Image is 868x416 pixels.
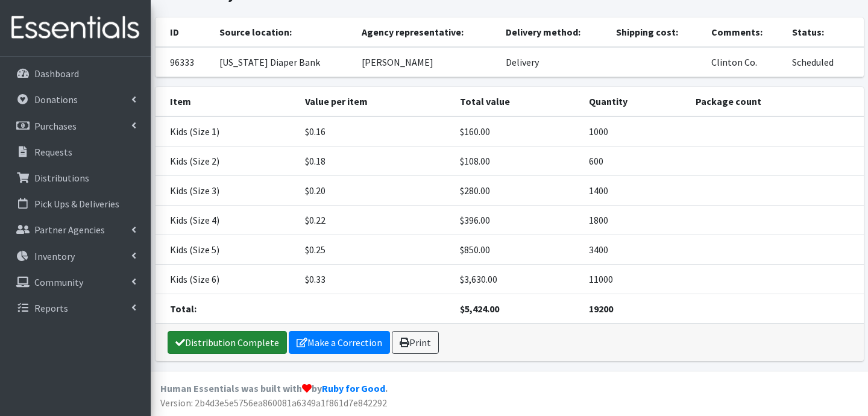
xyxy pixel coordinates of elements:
[5,140,146,164] a: Requests
[170,303,197,315] strong: Total:
[156,116,298,147] td: Kids (Size 1)
[156,176,298,206] td: Kids (Size 3)
[298,235,453,265] td: $0.25
[5,192,146,216] a: Pick Ups & Deliveries
[5,114,146,138] a: Purchases
[582,235,688,265] td: 3400
[453,206,582,235] td: $396.00
[168,331,287,354] a: Distribution Complete
[156,235,298,265] td: Kids (Size 5)
[5,87,146,112] a: Donations
[609,17,703,47] th: Shipping cost:
[5,218,146,242] a: Partner Agencies
[5,61,146,86] a: Dashboard
[156,265,298,294] td: Kids (Size 6)
[354,47,498,77] td: [PERSON_NAME]
[34,302,68,314] p: Reports
[34,276,83,288] p: Community
[582,87,688,116] th: Quantity
[34,93,78,106] p: Donations
[5,244,146,268] a: Inventory
[453,87,582,116] th: Total value
[5,166,146,190] a: Distributions
[5,8,146,48] img: HumanEssentials
[212,47,354,77] td: [US_STATE] Diaper Bank
[298,87,453,116] th: Value per item
[298,116,453,147] td: $0.16
[156,87,298,116] th: Item
[34,198,119,210] p: Pick Ups & Deliveries
[589,303,613,315] strong: 19200
[704,47,785,77] td: Clinton Co.
[688,87,864,116] th: Package count
[453,235,582,265] td: $850.00
[34,120,77,132] p: Purchases
[298,176,453,206] td: $0.20
[460,303,499,315] strong: $5,424.00
[582,176,688,206] td: 1400
[156,17,212,47] th: ID
[453,147,582,176] td: $108.00
[354,17,498,47] th: Agency representative:
[704,17,785,47] th: Comments:
[582,265,688,294] td: 11000
[156,147,298,176] td: Kids (Size 2)
[160,382,388,394] strong: Human Essentials was built with by .
[298,265,453,294] td: $0.33
[34,250,75,262] p: Inventory
[453,116,582,147] td: $160.00
[453,265,582,294] td: $3,630.00
[582,206,688,235] td: 1800
[582,147,688,176] td: 600
[392,331,439,354] a: Print
[34,68,79,80] p: Dashboard
[322,382,385,394] a: Ruby for Good
[34,146,72,158] p: Requests
[212,17,354,47] th: Source location:
[289,331,390,354] a: Make a Correction
[453,176,582,206] td: $280.00
[5,270,146,294] a: Community
[785,17,863,47] th: Status:
[34,172,89,184] p: Distributions
[298,147,453,176] td: $0.18
[498,47,609,77] td: Delivery
[582,116,688,147] td: 1000
[34,224,105,236] p: Partner Agencies
[156,206,298,235] td: Kids (Size 4)
[5,296,146,320] a: Reports
[298,206,453,235] td: $0.22
[160,397,387,409] span: Version: 2b4d3e5e5756ea860081a6349a1f861d7e842292
[785,47,863,77] td: Scheduled
[498,17,609,47] th: Delivery method:
[156,47,212,77] td: 96333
